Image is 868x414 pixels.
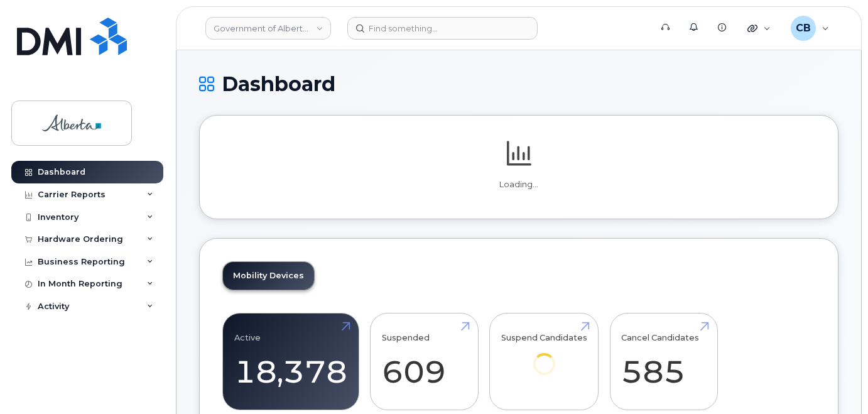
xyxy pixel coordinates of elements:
a: Cancel Candidates 585 [621,320,706,403]
a: Suspended 609 [382,320,467,403]
a: Active 18,378 [234,320,347,403]
a: Mobility Devices [223,262,314,290]
h1: Dashboard [199,73,838,95]
p: Loading... [222,179,815,190]
a: Suspend Candidates [501,320,587,393]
